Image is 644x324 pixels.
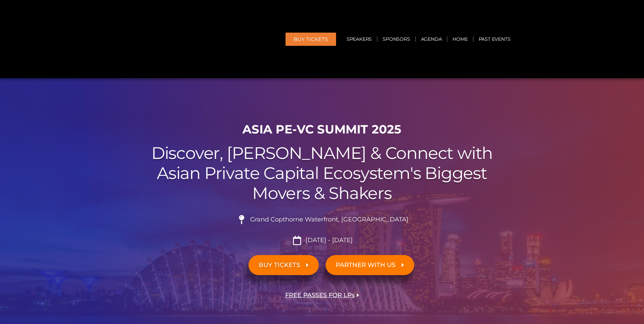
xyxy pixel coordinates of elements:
[294,37,328,42] span: BUY Tickets
[285,292,355,299] span: FREE PASSES FOR LPs
[416,31,447,47] a: Agenda
[342,31,377,47] a: Speakers
[132,122,512,137] h1: ASIA PE-VC Summit 2025
[474,31,516,47] a: Past Events
[447,31,473,47] a: Home
[378,31,415,47] a: Sponsors
[249,216,408,223] span: Grand Copthorne Waterfront, [GEOGRAPHIC_DATA]​
[259,262,300,268] span: BUY TICKETS
[275,285,369,305] a: FREE PASSES FOR LPs
[326,255,414,275] a: PARTNER WITH US
[249,255,319,275] a: BUY TICKETS
[286,33,336,46] a: BUY Tickets
[132,143,512,203] h2: Discover, [PERSON_NAME] & Connect with Asian Private Capital Ecosystem's Biggest Movers & Shakers
[304,237,353,244] span: [DATE] - [DATE]
[336,262,395,268] span: PARTNER WITH US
